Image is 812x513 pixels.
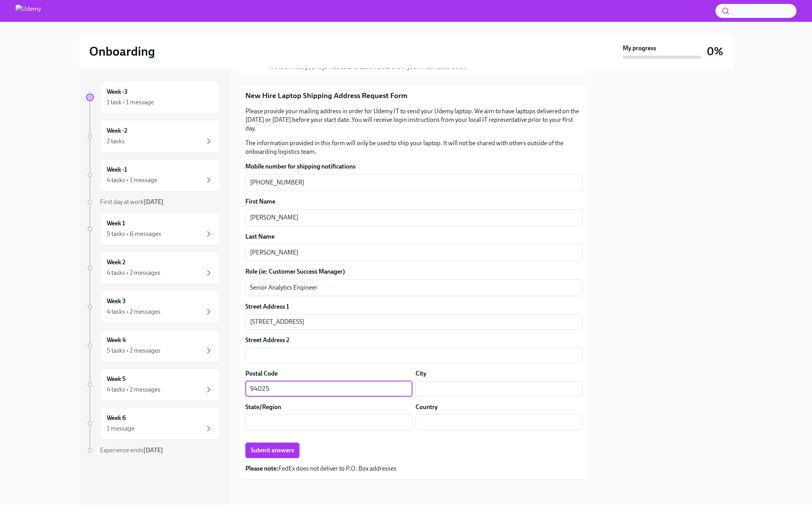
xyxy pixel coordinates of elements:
[250,178,578,187] textarea: [PHONE_NUMBER]
[107,230,161,238] div: 5 tasks • 6 messages
[107,336,126,344] h6: Week 4
[86,251,220,284] a: Week 24 tasks • 2 messages
[107,307,160,316] div: 4 tasks • 2 messages
[245,91,583,101] p: New Hire Laptop Shipping Address Request Form
[245,139,583,156] p: The information provided in this form will only be used to ship your laptop. It will not be share...
[107,385,160,394] div: 4 tasks • 2 messages
[416,403,438,411] label: Country
[245,267,583,276] label: Role (ie: Customer Success Manager)
[250,213,578,222] textarea: [PERSON_NAME]
[144,198,164,206] strong: [DATE]
[245,302,289,311] label: Street Address 1
[107,258,125,267] h6: Week 2
[86,368,220,401] a: Week 54 tasks • 2 messages
[107,126,127,135] h6: Week -2
[245,464,583,473] p: FedEx does not deliver to P.O. Box addresses
[245,336,289,344] label: Street Address 2
[107,219,125,228] h6: Week 1
[107,165,127,174] h6: Week -1
[100,198,164,206] span: First day at work
[245,369,278,378] label: Postal Code
[245,465,278,472] strong: Please note:
[250,248,578,257] textarea: [PERSON_NAME]
[100,446,163,454] span: Experience ends
[107,346,160,355] div: 5 tasks • 2 messages
[86,120,220,153] a: Week -22 tasks
[86,159,220,191] a: Week -14 tasks • 1 message
[245,197,583,206] label: First Name
[107,88,128,96] h6: Week -3
[416,369,426,378] label: City
[86,81,220,114] a: Week -31 task • 1 message
[16,5,41,17] img: Udemy
[107,269,160,277] div: 4 tasks • 2 messages
[107,297,126,306] h6: Week 3
[107,424,134,433] div: 1 message
[245,232,583,241] label: Last Name
[86,329,220,362] a: Week 45 tasks • 2 messages
[107,375,126,383] h6: Week 5
[707,44,723,58] h3: 0%
[143,446,163,454] strong: [DATE]
[250,283,578,292] textarea: Senior Analytics Engineer
[107,137,125,146] div: 2 tasks
[89,44,155,59] h2: Onboarding
[623,44,656,53] strong: My progress
[245,443,299,458] button: Submit answers
[86,213,220,245] a: Week 15 tasks • 6 messages
[107,414,126,422] h6: Week 6
[86,407,220,440] a: Week 61 message
[245,403,281,411] label: State/Region
[107,176,157,184] div: 4 tasks • 1 message
[86,290,220,323] a: Week 34 tasks • 2 messages
[245,162,583,171] label: Mobile number for shipping notifications
[245,107,583,133] p: Please provide your mailing address in order for Udemy IT to send your Udemy laptop. We aim to ha...
[86,198,220,206] a: First day at work[DATE]
[251,446,294,454] span: Submit answers
[107,98,154,107] div: 1 task • 1 message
